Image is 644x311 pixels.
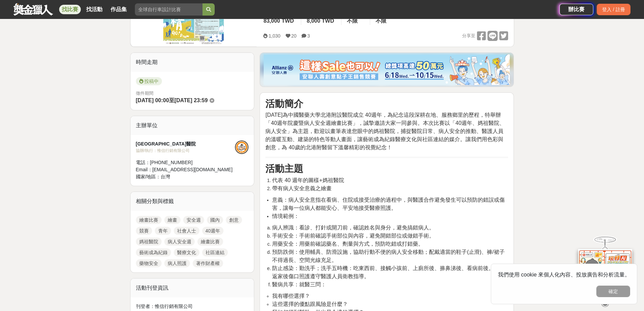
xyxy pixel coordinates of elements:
a: 社區連結 [202,248,228,257]
span: [DATE]為中國醫藥大學北港附設醫院成立 40週年，為紀念這段深耕在地、服務鄉里的歷程，特舉辦「40週年院慶暨病人安全週繪畫比賽」，誠摯邀請大家一同參與。本次比賽以「40週年、媽祖醫院、病人安... [265,112,505,150]
div: Email： [EMAIL_ADDRESS][DOMAIN_NAME] [136,166,235,173]
span: 3 [307,33,310,39]
span: 不限 [376,18,386,24]
a: 找活動 [84,5,105,14]
a: 競賽 [136,227,152,235]
span: 20 [291,33,297,39]
span: [DATE] 00:00 [136,97,169,103]
span: 代表 40 週年的圖樣+媽祖醫院 [272,177,344,183]
span: 8,000 TWD [307,18,334,24]
span: 我有哪些選擇？ [272,293,310,299]
input: 全球自行車設計比賽 [135,3,202,16]
strong: 活動簡介 [265,98,303,109]
span: 手術安全：手術前確認手術部位與內容，避免開錯部位或做錯手術。 [272,233,434,239]
span: 用藥安全：用藥前確認藥名、劑量與方式，預防吃錯或打錯藥。 [272,241,424,247]
a: 病人安全週 [164,238,195,246]
a: 安全週 [183,216,204,224]
a: 青年 [155,227,171,235]
span: 1,030 [268,33,280,39]
span: 至 [169,97,174,103]
span: 不限 [347,18,358,24]
img: d2146d9a-e6f6-4337-9592-8cefde37ba6b.png [578,249,632,294]
span: 徵件期間 [136,91,153,96]
span: 83,000 TWD [263,18,294,24]
a: 藝術成為紀錄 [136,248,171,257]
strong: 活動主題 [265,163,303,174]
a: 社會人士 [174,227,199,235]
div: 協辦/執行： 惟信行銷有限公司 [136,148,235,154]
div: 相關分類與標籤 [130,192,254,211]
a: 繪畫比賽 [136,216,162,224]
span: 預防跌倒：使用輔具、防滑設施，協助行動不便的病人安全移動；配戴適當的鞋子(止滑)、褲/裙子不得過長、空間光線充足。 [272,249,504,263]
span: 意義：病人安全意指在看病、住院或接受治療的過程中，與醫護合作避免發生可以預防的錯誤或傷害，讓每一位病人都能安心、平安地接受醫療照護。 [272,197,505,211]
div: 電話： [PHONE_NUMBER] [136,159,235,166]
a: 辦比賽 [559,4,593,15]
div: 刊登者： 惟信行銷有限公司 [136,303,249,310]
div: 登入 / 註冊 [597,4,630,15]
a: 病人照護 [164,259,190,267]
div: [GEOGRAPHIC_DATA]醫院 [136,140,235,148]
span: 防止感染：勤洗手；洗手五時機：吃東西前、接觸小孩前、上廁所後、擤鼻涕後、看病前後。病人返家後傷口照護遵守醫護人員衛教指導。 [272,265,505,279]
span: 投稿中 [136,77,162,85]
a: 著作財產權 [193,259,223,267]
div: 時間走期 [130,53,254,72]
a: 40週年 [202,227,224,235]
a: 創意 [226,216,242,224]
a: 繪畫比賽 [197,238,223,246]
span: 分享至 [462,31,475,41]
img: dcc59076-91c0-4acb-9c6b-a1d413182f46.png [264,54,510,85]
span: [DATE] 23:59 [174,97,208,103]
div: 主辦單位 [130,116,254,135]
a: 媽祖醫院 [136,238,162,246]
span: 病人辨識：看診、打針或開刀前，確認姓名與身分，避免搞錯病人。 [272,225,434,230]
span: 我們使用 cookie 來個人化內容、投放廣告和分析流量。 [498,272,630,277]
span: 情境範例： [272,213,299,219]
span: 醫病共享：就醫三問： [272,282,326,287]
a: 繪畫 [164,216,181,224]
div: 活動刊登資訊 [130,279,254,297]
a: 國內 [207,216,223,224]
button: 確定 [596,286,630,297]
a: 作品集 [108,5,129,14]
a: 醫療文化 [174,248,199,257]
a: 找比賽 [59,5,81,14]
span: 國家/地區： [136,174,161,179]
span: 這些選擇的優點跟風險是什麼？ [272,301,348,307]
span: 帶有病人安全意義之繪畫 [272,185,332,191]
a: 藥物安全 [136,259,162,267]
span: 台灣 [161,174,170,179]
